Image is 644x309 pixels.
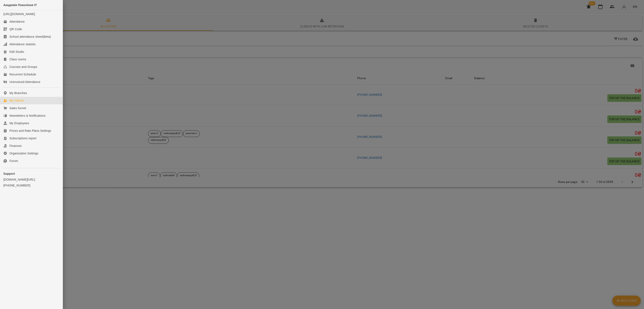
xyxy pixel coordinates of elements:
[9,65,37,69] div: Courses and Groups
[9,35,51,39] div: School attendance sheet(Beta)
[9,144,22,148] div: Finances
[3,3,37,7] span: Академія Покоління ІТ
[9,114,45,118] div: Newsletters & Notifications
[9,136,36,140] div: Subscriptions report
[3,12,35,16] a: [URL][DOMAIN_NAME]
[9,159,18,163] div: Forum
[9,19,25,24] div: Attendance
[9,80,40,84] div: Uninvoiced Attendance
[9,42,36,46] div: Attendance statistic
[9,121,29,125] div: My Employees
[9,129,51,133] div: Prices and Rate Plans Settings
[9,50,24,54] div: Edit Studio
[3,172,59,176] p: Support
[9,91,27,95] div: My Branches
[9,72,36,76] div: Recurrent Schedule
[9,106,26,110] div: Sales funnel
[9,98,23,103] div: My Clients
[9,151,38,155] div: Organization Settings
[3,183,59,187] a: [PHONE_NUMBER]
[9,57,26,61] div: Class rooms
[9,27,22,31] div: QR Code
[3,177,59,182] a: [DOMAIN_NAME][URL]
